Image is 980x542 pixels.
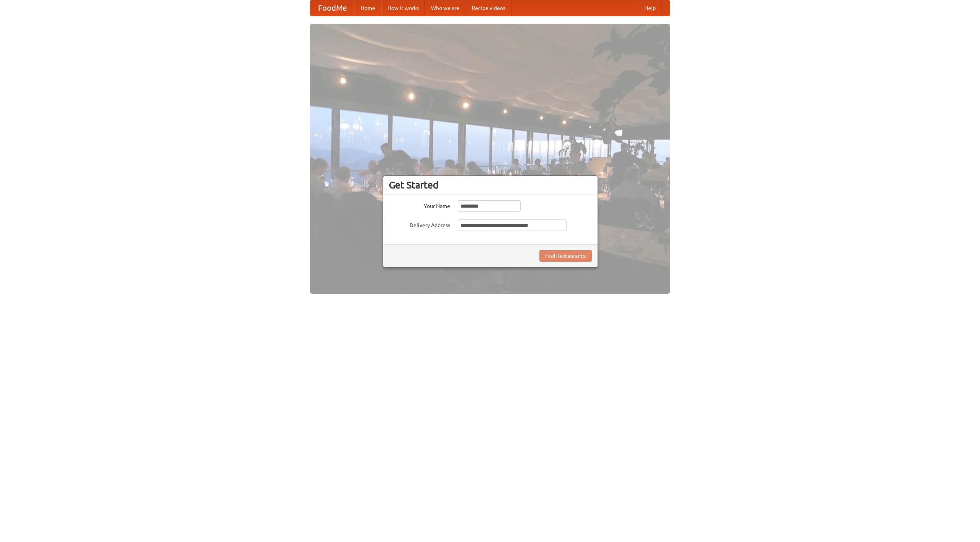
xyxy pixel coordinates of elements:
a: FoodMe [310,0,354,16]
a: Recipe videos [465,0,511,16]
label: Delivery Address [389,219,450,229]
label: Your Name [389,200,450,210]
a: Home [354,0,381,16]
a: Help [638,0,662,16]
h3: Get Started [389,179,592,191]
a: How it works [381,0,425,16]
a: Who we are [425,0,465,16]
button: Find Restaurants! [539,250,592,262]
